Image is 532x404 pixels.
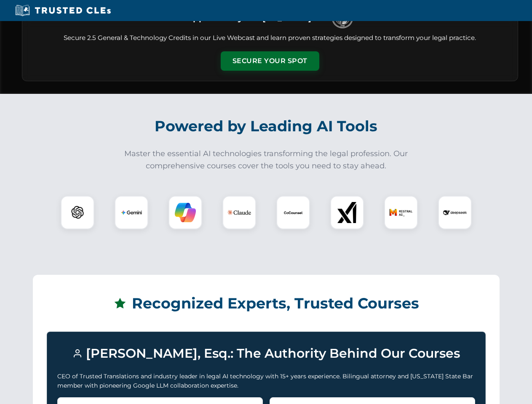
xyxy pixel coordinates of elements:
[227,201,251,224] img: Claude Logo
[384,196,418,229] div: Mistral AI
[221,51,319,71] button: Secure Your Spot
[438,196,472,229] div: DeepSeek
[65,200,90,225] img: ChatGPT Logo
[276,196,310,229] div: CoCounsel
[13,4,113,17] img: Trusted CLEs
[32,33,508,43] p: Secure 2.5 General & Technology Credits in our Live Webcast and learn proven strategies designed ...
[337,202,358,223] img: xAI Logo
[330,196,364,229] div: xAI
[119,148,414,172] p: Master the essential AI technologies transforming the legal profession. Our comprehensive courses...
[443,201,467,224] img: DeepSeek Logo
[283,202,304,223] img: CoCounsel Logo
[121,202,142,223] img: Gemini Logo
[175,202,196,223] img: Copilot Logo
[389,201,413,224] img: Mistral AI Logo
[33,112,500,141] h2: Powered by Leading AI Tools
[115,196,148,229] div: Gemini
[57,372,475,391] p: CEO of Trusted Translations and industry leader in legal AI technology with 15+ years experience....
[222,196,256,229] div: Claude
[61,196,94,229] div: ChatGPT
[57,342,475,365] h3: [PERSON_NAME], Esq.: The Authority Behind Our Courses
[47,289,486,318] h2: Recognized Experts, Trusted Courses
[168,196,202,229] div: Copilot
